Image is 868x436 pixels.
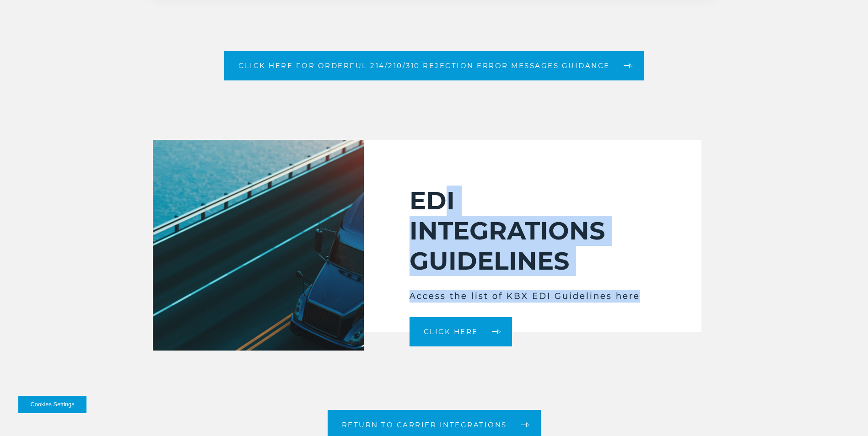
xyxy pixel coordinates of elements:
[224,51,644,80] a: Click here for Orderful 214/210/310 Rejection Error Messages Guidance arrow arrow
[18,396,86,413] button: Cookies Settings
[238,62,610,69] span: Click here for Orderful 214/210/310 Rejection Error Messages Guidance
[410,317,512,346] a: Click Here arrow arrow
[410,290,656,303] h3: Access the list of KBX EDI Guidelines here
[424,328,478,335] span: Click Here
[153,140,364,351] img: Drayage Truck
[342,421,507,428] span: Return to Carrier Integrations
[410,186,656,276] h2: EDI INTEGRATIONS GUIDELINES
